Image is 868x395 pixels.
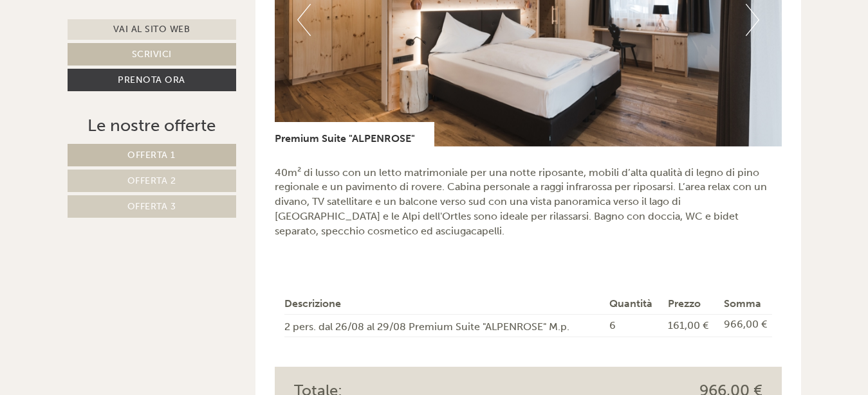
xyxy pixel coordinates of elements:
th: Somma [719,294,772,314]
p: 40m² di lusso con un letto matrimoniale per una notte riposante, mobili d’alta qualità di legno d... [275,166,782,239]
th: Quantità [604,294,663,314]
div: Hotel [GEOGRAPHIC_DATA] [19,37,203,48]
a: Vai al sito web [68,19,236,40]
div: Le nostre offerte [68,114,236,137]
button: Invia [442,338,508,361]
div: [DATE] [230,10,277,31]
span: Offerta 1 [127,150,176,161]
th: Descrizione [284,294,604,314]
a: Prenota ora [68,69,236,91]
td: 966,00 € [719,314,772,337]
small: 16:02 [19,62,203,71]
div: Buon giorno, come possiamo aiutarla? [10,35,209,74]
button: Previous [297,4,311,36]
span: 161,00 € [668,319,708,331]
div: Premium Suite "ALPENROSE" [275,122,434,146]
td: 2 pers. dal 26/08 al 29/08 Premium Suite "ALPENROSE" M.p. [284,314,604,337]
span: Offerta 2 [127,175,176,186]
button: Next [746,4,759,36]
th: Prezzo [663,294,719,314]
td: 6 [604,314,663,337]
a: Scrivici [68,43,236,66]
span: Offerta 3 [127,201,176,212]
